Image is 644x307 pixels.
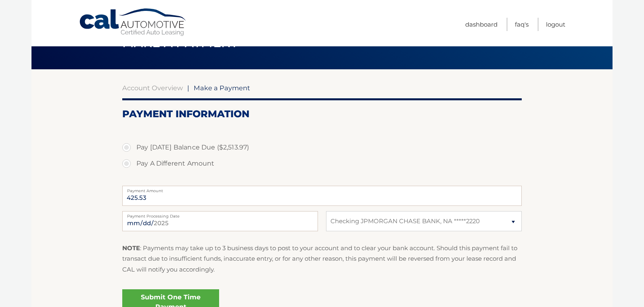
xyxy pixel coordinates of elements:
[465,18,498,31] a: Dashboard
[515,18,529,31] a: FAQ's
[122,211,318,231] input: Payment Date
[122,243,522,275] p: : Payments may take up to 3 business days to post to your account and to clear your bank account....
[122,156,522,172] label: Pay A Different Amount
[122,84,183,92] a: Account Overview
[122,244,140,252] strong: NOTE
[546,18,565,31] a: Logout
[122,186,522,192] label: Payment Amount
[122,139,522,156] label: Pay [DATE] Balance Due ($2,513.97)
[194,84,250,92] span: Make a Payment
[187,84,189,92] span: |
[122,108,522,120] h2: Payment Information
[122,211,318,218] label: Payment Processing Date
[79,8,188,37] a: Cal Automotive
[122,186,522,206] input: Payment Amount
